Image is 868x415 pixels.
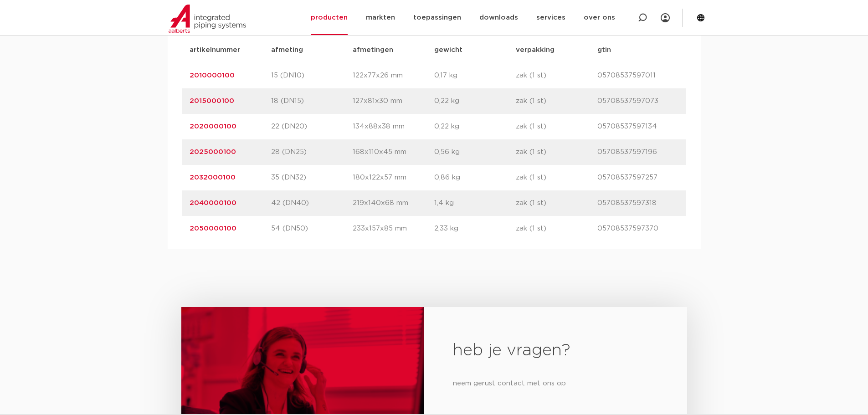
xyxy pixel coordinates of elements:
[434,70,516,81] p: 0,17 kg
[271,223,353,234] p: 54 (DN50)
[353,96,434,107] p: 127x81x30 mm
[434,96,516,107] p: 0,22 kg
[516,147,597,158] p: zak (1 st)
[434,172,516,183] p: 0,86 kg
[271,45,353,56] p: afmeting
[453,340,657,362] h2: heb je vragen?
[190,174,236,181] a: 2032000100
[271,96,353,107] p: 18 (DN15)
[190,72,235,79] a: 2010000100
[190,149,236,155] a: 2025000100
[516,45,597,56] p: verpakking
[271,147,353,158] p: 28 (DN25)
[353,121,434,132] p: 134x88x38 mm
[597,96,679,107] p: 05708537597073
[597,121,679,132] p: 05708537597134
[353,223,434,234] p: 233x157x85 mm
[434,198,516,209] p: 1,4 kg
[516,198,597,209] p: zak (1 st)
[353,45,434,56] p: afmetingen
[516,172,597,183] p: zak (1 st)
[434,45,516,56] p: gewicht
[353,172,434,183] p: 180x122x57 mm
[516,121,597,132] p: zak (1 st)
[453,376,657,391] p: neem gerust contact met ons op
[190,45,271,56] p: artikelnummer
[597,172,679,183] p: 05708537597257
[597,223,679,234] p: 05708537597370
[434,121,516,132] p: 0,22 kg
[516,223,597,234] p: zak (1 st)
[516,96,597,107] p: zak (1 st)
[190,200,236,206] a: 2040000100
[353,70,434,81] p: 122x77x26 mm
[190,97,234,104] a: 2015000100
[597,70,679,81] p: 05708537597011
[597,45,679,56] p: gtin
[597,198,679,209] p: 05708537597318
[190,225,236,232] a: 2050000100
[271,198,353,209] p: 42 (DN40)
[434,147,516,158] p: 0,56 kg
[190,123,236,130] a: 2020000100
[434,223,516,234] p: 2,33 kg
[271,121,353,132] p: 22 (DN20)
[271,70,353,81] p: 15 (DN10)
[353,198,434,209] p: 219x140x68 mm
[516,70,597,81] p: zak (1 st)
[353,147,434,158] p: 168x110x45 mm
[597,147,679,158] p: 05708537597196
[271,172,353,183] p: 35 (DN32)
